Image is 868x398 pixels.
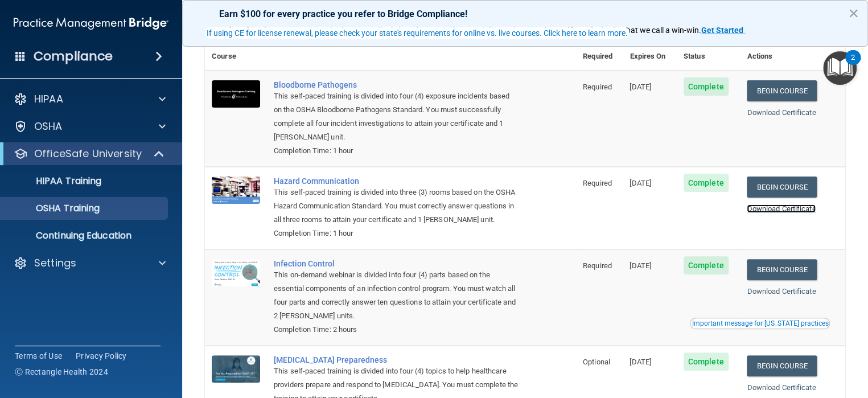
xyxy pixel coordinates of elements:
button: Read this if you are a dental practitioner in the state of CA [690,318,830,329]
p: HIPAA [34,92,63,106]
span: Complete [684,352,729,371]
span: Complete [684,256,729,274]
h4: Compliance [34,48,113,64]
span: Required [583,261,612,270]
a: [MEDICAL_DATA] Preparedness [274,355,519,364]
span: Optional [583,358,610,366]
a: Bloodborne Pathogens [274,80,519,89]
p: HIPAA Training [7,175,101,187]
a: Hazard Communication [274,177,519,186]
a: HIPAA [14,92,166,106]
div: This on-demand webinar is divided into four (4) parts based on the essential components of an inf... [274,268,519,323]
th: Status [677,43,741,71]
span: Required [583,179,612,187]
span: ! That's what we call a win-win. [593,26,701,35]
div: Important message for [US_STATE] practices [692,320,828,327]
a: OSHA [14,120,166,133]
th: Actions [740,43,845,71]
th: Course [205,43,267,71]
button: Close [848,4,859,22]
a: Download Certificate [747,287,816,296]
span: Refer a friend at any practice, whether it's medical, dental, or any other speciality, and score a [219,26,543,35]
p: Settings [34,256,76,270]
span: [DATE] [630,179,651,187]
a: Privacy Policy [76,350,127,362]
span: Complete [684,77,729,96]
button: If using CE for license renewal, please check your state's requirements for online vs. live cours... [205,27,630,39]
span: Complete [684,174,729,192]
div: Completion Time: 2 hours [274,323,519,337]
div: Completion Time: 1 hour [274,227,519,240]
p: Continuing Education [7,230,163,241]
span: Required [583,83,612,91]
span: [DATE] [630,358,651,366]
span: Ⓒ Rectangle Health 2024 [15,366,108,378]
a: Terms of Use [15,350,62,362]
a: Settings [14,256,166,270]
a: Begin Course [747,177,816,198]
div: This self-paced training is divided into three (3) rooms based on the OSHA Hazard Communication S... [274,186,519,227]
a: Download Certificate [747,108,816,117]
p: OSHA Training [7,203,100,214]
span: [DATE] [630,261,651,270]
a: Get Started [701,26,745,35]
span: [DATE] [630,83,651,91]
p: OfficeSafe University [34,147,142,161]
button: Open Resource Center, 2 new notifications [823,51,857,85]
div: 2 [851,58,855,72]
div: If using CE for license renewal, please check your state's requirements for online vs. live cours... [207,29,628,37]
a: Download Certificate [747,383,816,392]
a: OfficeSafe University [14,147,165,161]
img: PMB logo [14,12,168,35]
div: This self-paced training is divided into four (4) exposure incidents based on the OSHA Bloodborne... [274,89,519,144]
strong: Get Started [701,26,743,35]
th: Required [576,43,623,71]
div: Completion Time: 1 hour [274,144,519,158]
strong: $100 gift card [543,26,593,35]
a: Begin Course [747,80,816,101]
p: Earn $100 for every practice you refer to Bridge Compliance! [219,9,831,19]
a: Begin Course [747,259,816,280]
a: Infection Control [274,259,519,268]
p: OSHA [34,120,63,133]
a: Download Certificate [747,204,816,213]
a: Begin Course [747,355,816,376]
th: Expires On [623,43,676,71]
